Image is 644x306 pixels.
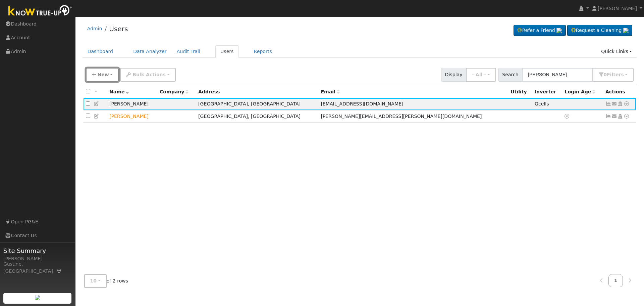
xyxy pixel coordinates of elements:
[611,100,618,107] a: arcigaeverardo932@gmail.com
[107,98,157,111] td: [PERSON_NAME]
[94,114,100,119] a: Edit User
[120,68,175,82] button: Bulk Actions
[617,101,623,106] a: Login As
[441,68,466,82] span: Display
[498,68,522,82] span: Search
[109,89,129,94] span: Name
[565,114,571,119] a: No login access
[535,101,549,106] span: Qcells
[35,295,40,300] img: retrieve
[94,101,100,106] a: Edit User
[514,25,566,36] a: Refer a Friend
[623,28,629,33] img: retrieve
[249,45,277,58] a: Reports
[321,89,339,94] span: Email
[605,88,634,95] div: Actions
[84,274,107,288] button: 10
[593,68,634,82] button: 0Filters
[5,4,75,19] img: Know True-Up
[3,261,72,275] div: Gustine, [GEOGRAPHIC_DATA]
[607,72,624,77] span: Filter
[3,246,72,255] span: Site Summary
[321,101,403,106] span: [EMAIL_ADDRESS][DOMAIN_NAME]
[132,72,166,77] span: Bulk Actions
[611,113,618,120] a: yadira.castrejon@gmail.com
[535,88,560,95] div: Inverter
[624,113,630,120] a: Other actions
[107,110,157,123] td: Lead
[87,26,102,31] a: Admin
[511,88,530,95] div: Utility
[196,110,318,123] td: [GEOGRAPHIC_DATA], [GEOGRAPHIC_DATA]
[556,28,562,33] img: retrieve
[567,25,632,36] a: Request a Cleaning
[605,114,611,119] a: Not connected
[97,72,109,77] span: New
[90,278,97,283] span: 10
[608,274,623,287] a: 1
[86,68,119,82] button: New
[109,25,128,33] a: Users
[321,114,482,119] span: [PERSON_NAME][EMAIL_ADDRESS][PERSON_NAME][DOMAIN_NAME]
[83,45,118,58] a: Dashboard
[172,45,205,58] a: Audit Trail
[621,72,624,77] span: s
[466,68,496,82] button: - All -
[215,45,239,58] a: Users
[596,45,637,58] a: Quick Links
[128,45,172,58] a: Data Analyzer
[598,6,637,11] span: [PERSON_NAME]
[56,268,62,274] a: Map
[605,101,611,106] a: Show Graph
[196,98,318,111] td: [GEOGRAPHIC_DATA], [GEOGRAPHIC_DATA]
[522,68,593,82] input: Search
[160,89,189,94] span: Company name
[84,274,128,288] span: of 2 rows
[624,100,630,107] a: Other actions
[3,255,72,262] div: [PERSON_NAME]
[565,89,595,94] span: Days since last login
[617,114,623,119] a: Login As
[198,88,316,95] div: Address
